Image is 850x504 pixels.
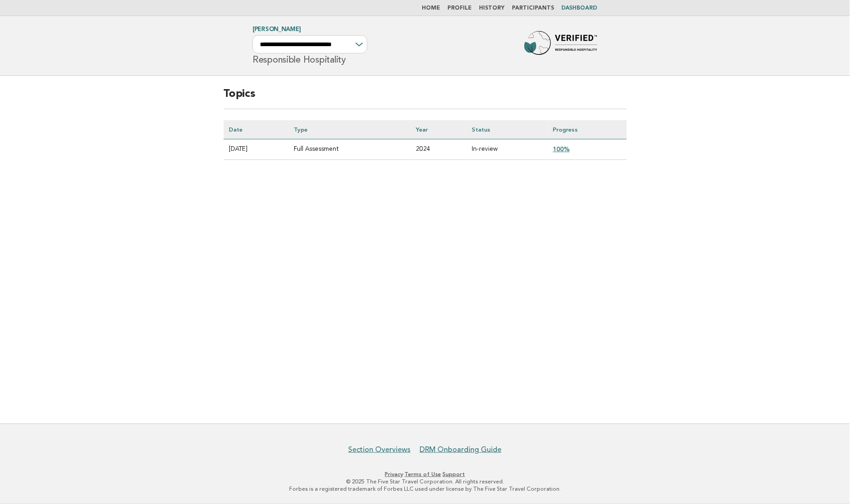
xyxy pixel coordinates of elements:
[467,139,548,159] td: In-review
[289,120,411,139] th: Type
[467,120,548,139] th: Status
[145,478,705,485] p: © 2025 The Five Star Travel Corporation. All rights reserved.
[443,471,465,477] a: Support
[224,120,289,139] th: Date
[422,5,440,11] a: Home
[479,5,505,11] a: History
[553,145,570,153] a: 100%
[548,120,627,139] th: Progress
[253,27,301,32] a: [PERSON_NAME]
[405,471,441,477] a: Terms of Use
[145,471,705,478] p: · ·
[289,139,411,159] td: Full Assessment
[145,485,705,493] p: Forbes is a registered trademark of Forbes LLC used under license by The Five Star Travel Corpora...
[561,5,597,11] a: Dashboard
[349,445,411,454] a: Section Overviews
[253,27,367,64] h1: Responsible Hospitality
[224,139,289,159] td: [DATE]
[410,139,466,159] td: 2024
[524,31,597,60] img: Forbes Travel Guide
[385,471,403,477] a: Privacy
[410,120,466,139] th: Year
[420,445,502,454] a: DRM Onboarding Guide
[224,87,627,109] h2: Topics
[512,5,554,11] a: Participants
[447,5,472,11] a: Profile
